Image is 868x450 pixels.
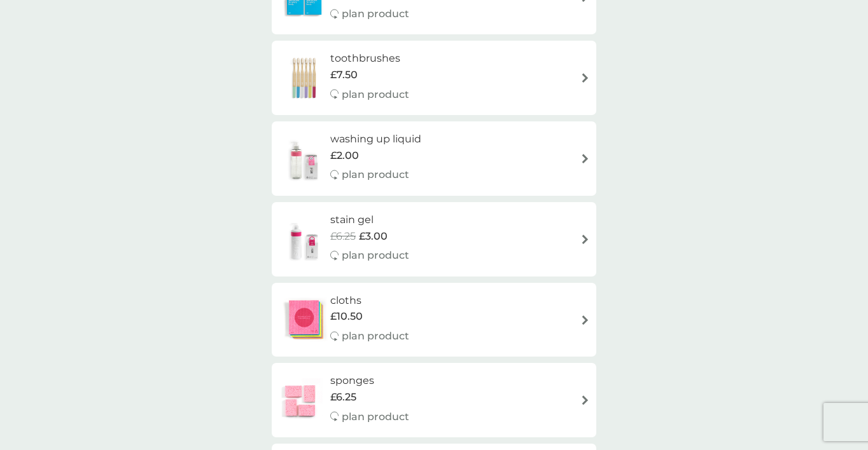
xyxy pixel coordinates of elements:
img: arrow right [580,154,590,163]
p: plan product [342,86,409,103]
h6: stain gel [330,212,409,228]
img: arrow right [580,395,590,405]
p: plan product [342,6,409,22]
span: £3.00 [359,228,388,245]
span: £2.00 [330,147,359,164]
img: sponges [278,378,323,423]
img: arrow right [580,315,590,325]
img: stain gel [278,217,330,261]
img: washing up liquid [278,137,330,181]
img: arrow right [580,73,590,83]
p: plan product [342,328,409,344]
h6: cloths [330,292,409,309]
img: cloths [278,297,330,342]
span: £7.50 [330,67,358,83]
span: £6.25 [330,228,356,245]
span: £6.25 [330,389,356,406]
span: £10.50 [330,308,363,325]
p: plan product [342,247,409,264]
h6: sponges [330,372,409,389]
h6: washing up liquid [330,131,421,147]
p: plan product [342,167,409,183]
p: plan product [342,409,409,425]
img: toothbrushes [278,56,330,100]
h6: toothbrushes [330,50,409,67]
img: arrow right [580,235,590,244]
